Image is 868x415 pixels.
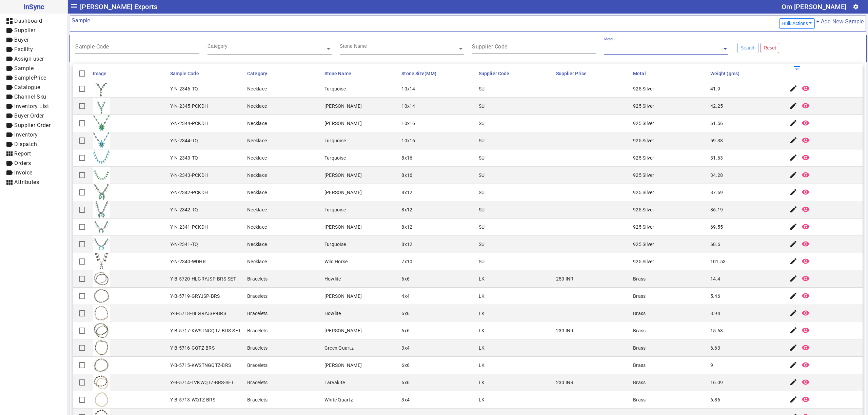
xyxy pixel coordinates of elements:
mat-icon: edit [789,171,797,179]
div: Bracelets [247,379,268,386]
div: 6x6 [401,362,410,369]
span: Inventory List [14,103,49,109]
div: LK [479,327,485,334]
div: Bracelets [247,275,268,282]
div: 69.55 [710,224,723,230]
div: White Quartz [324,396,353,403]
img: a295ca4a-8f17-4e60-b567-16b306997aa5 [93,357,110,374]
mat-icon: remove_red_eye [802,188,810,196]
span: Image [93,71,107,76]
div: 87.69 [710,189,723,196]
div: 101.53 [710,258,726,265]
div: Y-B-5718-HLGRYJSP-BRS [170,310,226,317]
span: SamplePrice [14,75,46,81]
div: SU [479,258,485,265]
div: Y-B-5720-HLGRYJSP-BRS-SET [170,275,236,282]
div: SU [479,137,485,144]
img: 65d3b069-250e-4656-bddb-ff1517d91940 [93,270,110,287]
mat-icon: remove_red_eye [802,274,810,283]
div: Y-N-2341-PCKDH [170,224,208,230]
div: Brass [633,396,646,403]
mat-icon: label [5,159,14,167]
div: [PERSON_NAME] [324,189,362,196]
span: Catalogue [14,84,40,90]
div: Bracelets [247,362,268,369]
div: 9 [710,362,713,369]
img: ce28dd54-69f6-4c00-bbb8-8f5ca3ac2919 [93,339,110,356]
div: [PERSON_NAME] [324,120,362,127]
div: Brass [633,275,646,282]
div: Necklace [247,224,267,230]
img: 0961d0b6-4115-463f-9d7d-cc4fc3a4a92a [93,98,110,115]
div: Y-B-5719-GRYJSP-BRS [170,293,220,299]
mat-icon: label [5,45,14,54]
div: 3x4 [401,396,410,403]
mat-icon: edit [789,205,797,213]
mat-icon: edit [789,119,797,127]
div: SU [479,206,485,213]
div: 59.38 [710,137,723,144]
span: Orders [14,160,31,166]
div: Bracelets [247,327,268,334]
div: Green Quartz [324,345,354,351]
div: Howlite [324,310,341,317]
div: 8x12 [401,224,412,230]
span: Dashboard [14,18,42,24]
span: Stone Name [324,71,351,76]
div: SU [479,172,485,179]
mat-icon: edit [789,136,797,144]
div: Bracelets [247,310,268,317]
div: 8x16 [401,154,412,161]
div: 6.63 [710,345,720,351]
img: 2a46006c-23a7-430c-a4c9-eee71dbbb931 [93,391,110,408]
div: Y-B-5713-WQTZ-BRS [170,396,215,403]
img: 4a7b07df-7874-4934-90d4-67e91dc48546 [93,322,110,339]
mat-icon: edit [789,223,797,231]
div: 925 Silver [633,241,654,248]
mat-icon: menu [70,2,78,10]
div: Necklace [247,206,267,213]
div: 10x14 [401,85,415,92]
mat-icon: edit [789,292,797,300]
div: 8x12 [401,206,412,213]
img: e81b0a67-cf56-4a58-9ce2-1f5a891f5799 [93,305,110,322]
mat-card-header: Sample [70,16,866,32]
mat-icon: dashboard [5,17,14,25]
mat-label: Sample Code [75,43,109,50]
div: 925 Silver [633,103,654,109]
div: LK [479,396,485,403]
mat-icon: remove_red_eye [802,361,810,369]
div: Necklace [247,85,267,92]
div: Turquoise [324,154,346,161]
mat-icon: remove_red_eye [802,84,810,92]
div: 6x6 [401,310,410,317]
div: 16.09 [710,379,723,386]
div: 230 INR [556,327,574,334]
mat-icon: edit [789,84,797,92]
mat-icon: remove_red_eye [802,153,810,162]
div: [PERSON_NAME] [324,362,362,369]
div: Y-B-5715-KWSTNGQTZ-BRS [170,362,231,369]
mat-icon: label [5,102,14,110]
div: Y-N-2346-TQ [170,85,198,92]
div: SU [479,85,485,92]
mat-icon: remove_red_eye [802,292,810,300]
div: 6x6 [401,327,410,334]
mat-icon: edit [789,257,797,265]
span: Supplier Price [556,71,587,76]
div: 42.25 [710,103,723,109]
button: Bulk Actions [779,18,815,29]
div: SU [479,241,485,248]
span: Assign user [14,56,44,62]
div: LK [479,293,485,299]
div: 925 Silver [633,85,654,92]
div: Turquoise [324,85,346,92]
span: Channel Sku [14,94,46,100]
span: Sample [14,65,34,71]
div: Turquoise [324,241,346,248]
img: 23610ef9-a130-4e80-9b17-3d3350c16d7b [93,374,110,391]
div: LK [479,310,485,317]
span: Weight (gms) [710,71,739,76]
div: Y-N-2343-TQ [170,154,198,161]
div: 925 Silver [633,206,654,213]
